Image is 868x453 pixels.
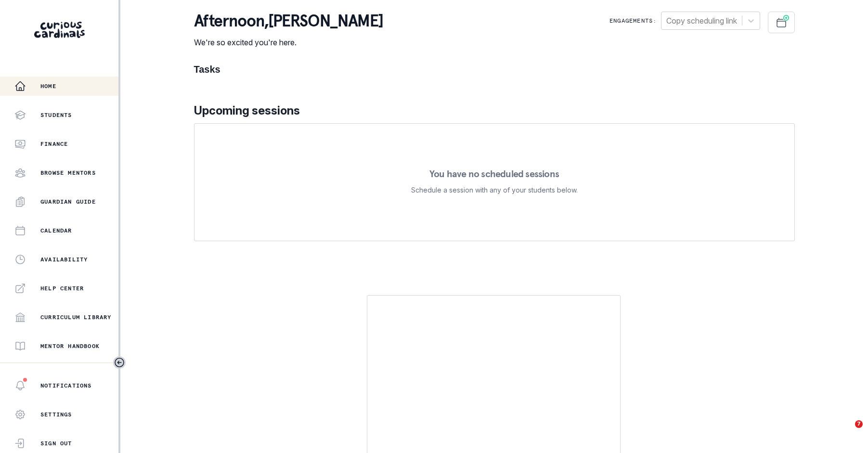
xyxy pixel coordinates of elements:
p: Calendar [40,227,72,234]
p: Mentor Handbook [40,342,100,350]
p: We're so excited you're here. [194,37,383,48]
p: Home [40,82,56,90]
iframe: Intercom live chat [835,420,858,443]
p: Availability [40,256,88,263]
span: 7 [855,420,863,428]
button: Toggle sidebar [113,356,126,369]
img: Curious Cardinals Logo [34,22,85,38]
p: Settings [40,411,72,418]
p: Finance [40,140,68,148]
p: You have no scheduled sessions [429,169,559,179]
p: Upcoming sessions [194,102,795,119]
p: Curriculum Library [40,313,112,321]
p: Guardian Guide [40,198,96,206]
p: Students [40,111,72,119]
p: Engagements: [609,17,657,25]
p: Sign Out [40,440,72,447]
p: Help Center [40,285,84,292]
p: afternoon , [PERSON_NAME] [194,12,383,31]
button: Schedule Sessions [768,12,795,33]
h1: Tasks [194,64,795,75]
p: Browse Mentors [40,169,96,177]
p: Notifications [40,382,92,389]
p: Schedule a session with any of your students below. [411,184,578,196]
div: Copy scheduling link [666,15,737,26]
